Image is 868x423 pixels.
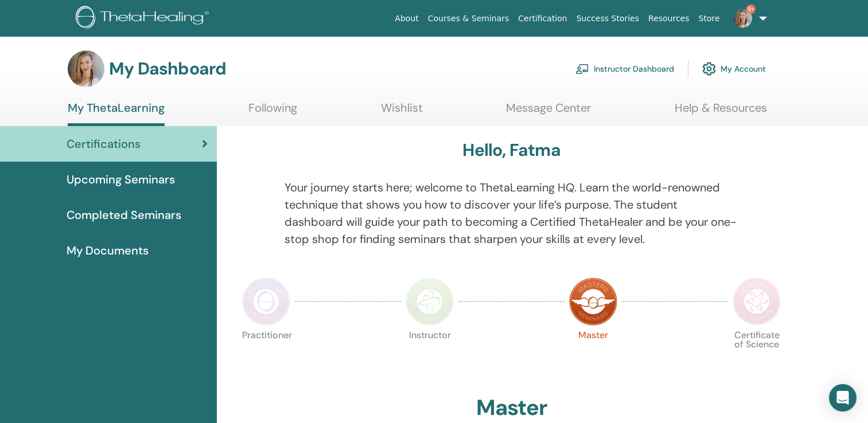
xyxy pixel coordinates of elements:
[381,101,423,123] a: Wishlist
[109,58,226,79] h3: My Dashboard
[569,277,617,326] img: Master
[746,5,756,14] span: 9+
[733,331,781,379] p: Certificate of Science
[390,8,423,29] a: About
[248,101,297,123] a: Following
[423,8,514,29] a: Courses & Seminars
[242,277,290,326] img: Practitioner
[702,59,716,79] img: cog.svg
[67,242,149,259] span: My Documents
[462,140,560,160] h3: Hello, Fatma
[68,101,165,126] a: My ThetaLearning
[569,331,617,379] p: Master
[734,9,752,28] img: default.jpg
[506,101,591,123] a: Message Center
[694,8,725,29] a: Store
[733,277,781,326] img: Certificate of Science
[575,64,589,74] img: chalkboard-teacher.svg
[67,135,141,152] span: Certifications
[575,56,674,81] a: Instructor Dashboard
[644,8,694,29] a: Resources
[702,56,766,81] a: My Account
[242,331,290,379] p: Practitioner
[406,331,454,379] p: Instructor
[68,50,104,87] img: default.jpg
[76,6,213,32] img: logo.png
[829,384,857,412] div: Open Intercom Messenger
[67,171,175,188] span: Upcoming Seminars
[675,101,767,123] a: Help & Resources
[285,179,738,248] p: Your journey starts here; welcome to ThetaLearning HQ. Learn the world-renowned technique that sh...
[406,277,454,326] img: Instructor
[513,8,571,29] a: Certification
[67,206,181,224] span: Completed Seminars
[572,8,644,29] a: Success Stories
[476,395,547,421] h2: Master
